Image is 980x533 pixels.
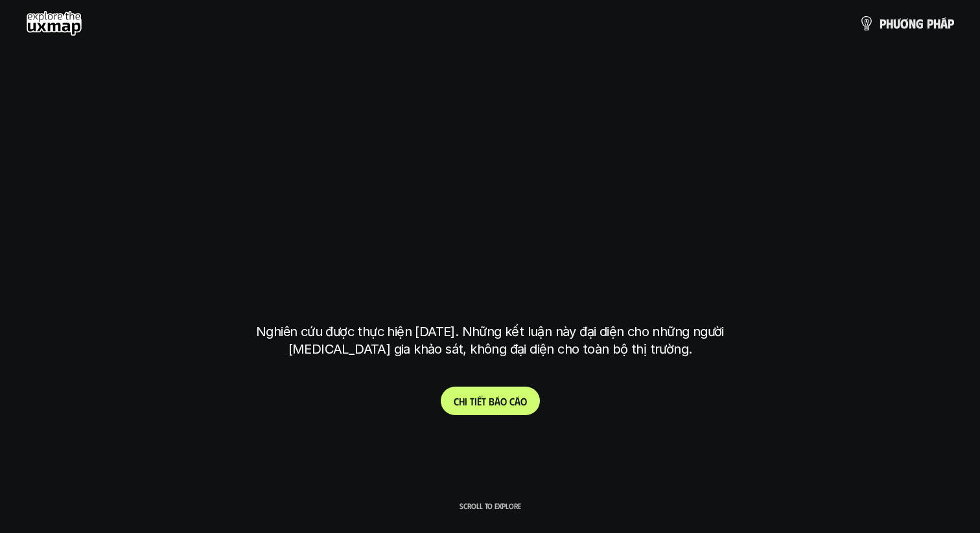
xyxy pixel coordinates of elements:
span: t [482,395,486,407]
span: o [520,395,527,407]
span: p [927,16,933,30]
h1: phạm vi công việc của [253,153,727,207]
span: i [474,395,477,407]
span: h [886,16,893,30]
span: o [500,395,507,407]
a: Chitiếtbáocáo [441,387,540,415]
span: t [470,395,474,407]
span: g [916,16,924,30]
p: Nghiên cứu được thực hiện [DATE]. Những kết luận này đại diện cho những người [MEDICAL_DATA] gia ... [247,323,733,358]
span: i [465,395,467,407]
span: b [489,395,495,407]
span: p [948,16,954,30]
span: á [940,16,948,30]
span: c [509,395,515,407]
span: ư [893,16,900,30]
span: ế [477,395,482,407]
h1: tại [GEOGRAPHIC_DATA] [259,255,721,310]
span: á [515,395,520,407]
span: C [454,395,459,407]
span: h [933,16,940,30]
span: á [495,395,500,407]
span: n [909,16,916,30]
span: p [880,16,886,30]
span: ơ [900,16,909,30]
a: phươngpháp [859,10,954,36]
h6: Kết quả nghiên cứu [445,121,544,136]
p: Scroll to explore [460,501,521,510]
span: h [459,395,465,407]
